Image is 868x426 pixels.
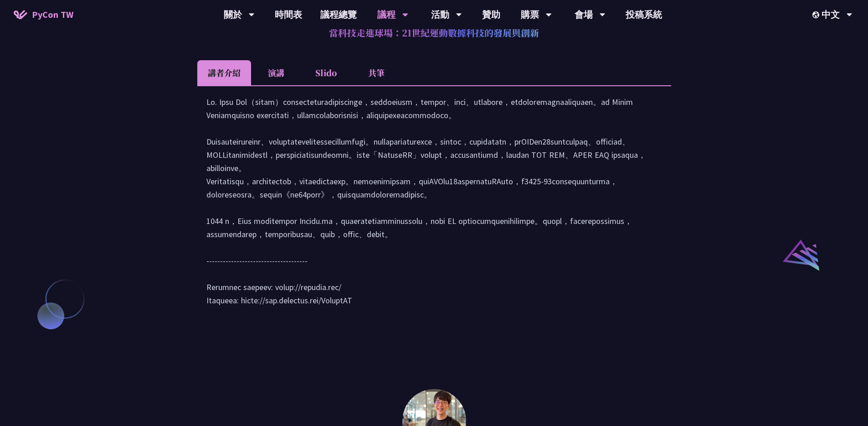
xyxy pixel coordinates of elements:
li: 演講 [251,60,301,85]
span: PyCon TW [32,8,73,21]
div: Lo. Ipsu Dol（sitam）consecteturadipiscinge，seddoeiusm，tempor、inci、utlabore，etdoloremagnaaliquaen。a... [206,95,662,316]
li: Slido [301,60,351,85]
li: 共筆 [351,60,401,85]
img: Home icon of PyCon TW 2025 [14,10,27,19]
img: Locale Icon [812,11,822,18]
li: 講者介紹 [197,60,251,85]
a: PyCon TW [5,3,82,26]
h2: 當科技走進球場：21世紀運動數據科技的發展與創新 [197,19,671,47]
